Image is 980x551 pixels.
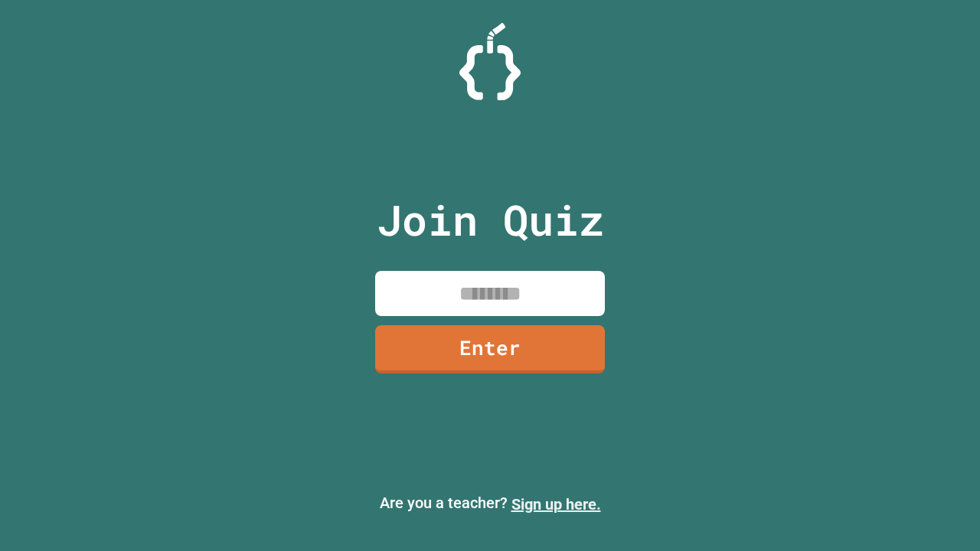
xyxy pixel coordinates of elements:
p: Are you a teacher? [12,491,968,516]
img: Logo.svg [459,23,521,100]
p: Join Quiz [377,188,604,252]
iframe: chat widget [853,423,965,488]
iframe: chat widget [916,490,965,536]
a: Enter [375,325,605,373]
a: Sign up here. [511,495,601,514]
